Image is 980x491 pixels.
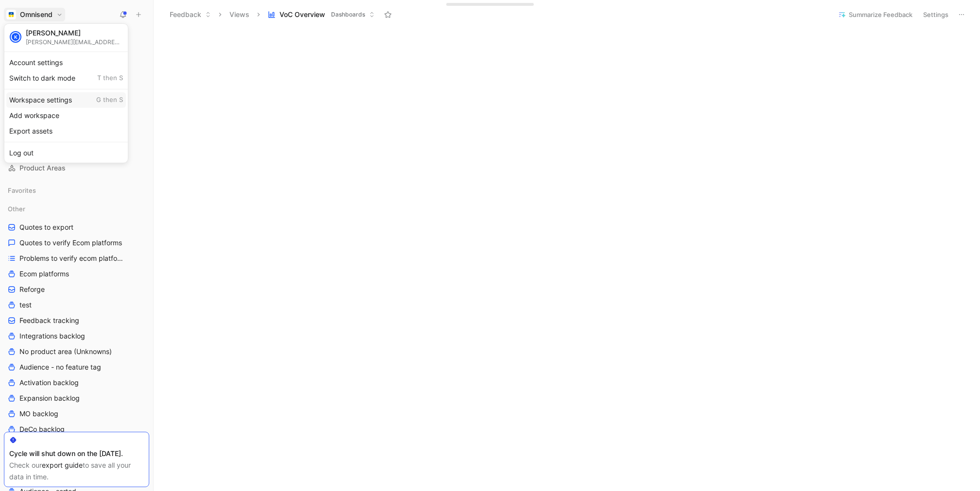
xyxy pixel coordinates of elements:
div: [PERSON_NAME][EMAIL_ADDRESS][DOMAIN_NAME] [26,38,123,46]
div: Account settings [6,55,126,70]
div: Add workspace [6,108,126,123]
div: [PERSON_NAME] [26,29,123,37]
div: OmnisendOmnisend [4,23,128,163]
span: G then S [96,96,123,104]
div: Export assets [6,123,126,139]
span: T then S [97,74,123,83]
div: Workspace settings [6,92,126,108]
div: Log out [6,145,126,161]
div: K [11,32,20,42]
div: Switch to dark mode [6,70,126,86]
